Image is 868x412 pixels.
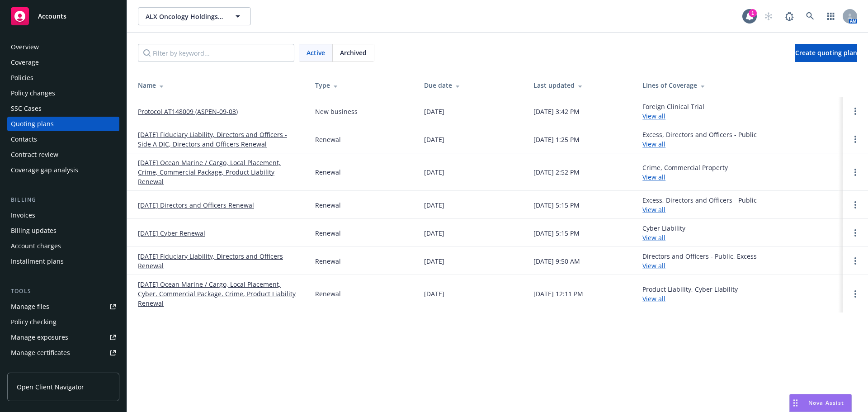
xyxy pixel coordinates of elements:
[850,199,861,210] a: Open options
[11,361,57,375] div: Manage claims
[850,106,861,117] a: Open options
[7,163,119,177] a: Coverage gap analysis
[138,279,301,308] a: [DATE] Ocean Marine / Cargo, Local Placement, Cyber, Commercial Package, Crime, Product Liability...
[642,130,757,149] div: Excess, Directors and Officers - Public
[315,107,358,116] div: New business
[138,7,251,25] button: ALX Oncology Holdings Inc.
[7,223,119,238] a: Billing updates
[533,81,628,90] div: Last updated
[424,256,444,266] div: [DATE]
[850,227,861,238] a: Open options
[7,55,119,70] a: Coverage
[642,261,665,270] a: View all
[533,167,580,177] div: [DATE] 2:52 PM
[11,132,37,147] div: Contacts
[642,163,728,182] div: Crime, Commercial Property
[38,13,66,20] span: Accounts
[642,173,665,181] a: View all
[642,294,665,303] a: View all
[533,289,583,298] div: [DATE] 12:11 PM
[11,117,54,131] div: Quoting plans
[7,40,119,54] a: Overview
[7,287,119,296] div: Tools
[138,81,301,90] div: Name
[138,158,301,186] a: [DATE] Ocean Marine / Cargo, Local Placement, Crime, Commercial Package, Product Liability Renewal
[11,55,39,70] div: Coverage
[138,130,301,149] a: [DATE] Fiduciary Liability, Directors and Officers - Side A DIC, Directors and Officers Renewal
[146,12,224,21] span: ALX Oncology Holdings Inc.
[642,102,704,121] div: Foreign Clinical Trial
[424,81,519,90] div: Due date
[315,289,341,298] div: Renewal
[315,228,341,238] div: Renewal
[7,208,119,223] a: Invoices
[7,195,119,204] div: Billing
[790,394,801,412] div: Drag to move
[642,251,757,270] div: Directors and Officers - Public, Excess
[17,382,84,392] span: Open Client Navigator
[808,399,844,407] span: Nova Assist
[642,81,835,90] div: Lines of Coverage
[11,40,39,54] div: Overview
[822,7,840,25] a: Switch app
[11,71,33,85] div: Policies
[11,346,70,360] div: Manage certificates
[642,223,685,242] div: Cyber Liability
[424,107,444,116] div: [DATE]
[424,289,444,298] div: [DATE]
[7,147,119,162] a: Contract review
[642,195,757,214] div: Excess, Directors and Officers - Public
[642,284,738,303] div: Product Liability, Cyber Liability
[138,251,301,270] a: [DATE] Fiduciary Liability, Directors and Officers Renewal
[11,239,61,253] div: Account charges
[7,132,119,147] a: Contacts
[11,163,78,177] div: Coverage gap analysis
[850,289,861,299] a: Open options
[11,223,57,238] div: Billing updates
[850,256,861,266] a: Open options
[533,228,580,238] div: [DATE] 5:15 PM
[7,86,119,100] a: Policy changes
[795,48,857,57] span: Create quoting plan
[307,48,325,57] span: Active
[7,315,119,329] a: Policy checking
[7,330,119,345] a: Manage exposures
[7,254,119,269] a: Installment plans
[759,7,778,25] a: Start snowing
[315,135,341,144] div: Renewal
[138,107,238,116] a: Protocol AT148009 (ASPEN-09-03)
[850,167,861,178] a: Open options
[11,208,35,223] div: Invoices
[315,200,341,210] div: Renewal
[7,101,119,116] a: SSC Cases
[11,330,68,345] div: Manage exposures
[7,299,119,314] a: Manage files
[533,107,580,116] div: [DATE] 3:42 PM
[315,256,341,266] div: Renewal
[533,135,580,144] div: [DATE] 1:25 PM
[11,86,55,100] div: Policy changes
[850,134,861,145] a: Open options
[795,44,857,62] a: Create quoting plan
[7,239,119,253] a: Account charges
[7,361,119,375] a: Manage claims
[7,117,119,131] a: Quoting plans
[642,205,665,214] a: View all
[789,394,852,412] button: Nova Assist
[315,167,341,177] div: Renewal
[315,81,410,90] div: Type
[424,200,444,210] div: [DATE]
[11,315,57,329] div: Policy checking
[424,135,444,144] div: [DATE]
[340,48,367,57] span: Archived
[11,101,42,116] div: SSC Cases
[7,346,119,360] a: Manage certificates
[642,112,665,120] a: View all
[780,7,798,25] a: Report a Bug
[424,167,444,177] div: [DATE]
[138,228,205,238] a: [DATE] Cyber Renewal
[642,233,665,242] a: View all
[749,9,757,17] div: 1
[11,299,49,314] div: Manage files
